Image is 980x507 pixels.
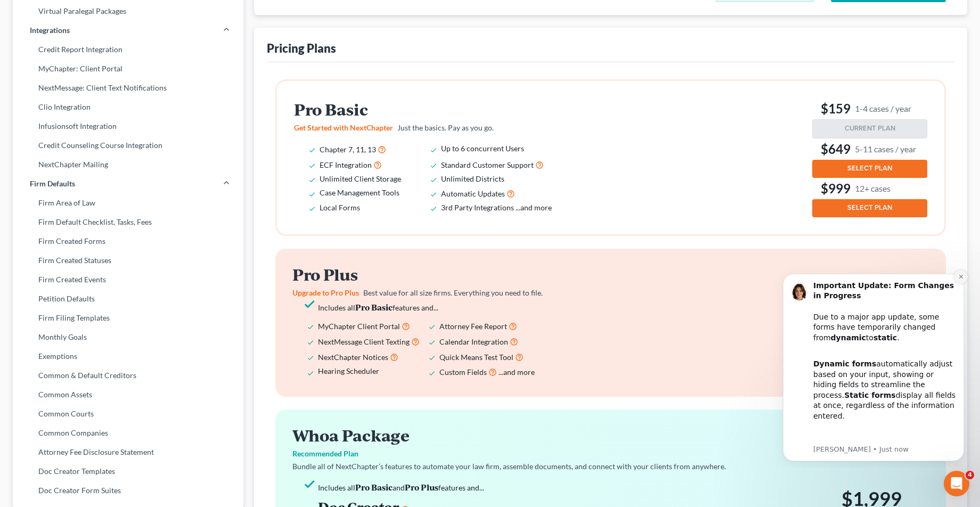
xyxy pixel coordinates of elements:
a: Common Courts [13,404,243,423]
iframe: Intercom notifications message [767,264,980,468]
p: Recommended Plan [292,448,929,459]
a: Doc Creator Templates [13,462,243,481]
span: ...and more [499,367,535,377]
strong: Pro Plus [405,481,438,493]
p: Message from Emma, sent Just now [46,181,189,191]
span: NextMessage Client Texting [318,337,410,346]
span: Upgrade to Pro Plus [292,288,359,297]
a: NextChapter Mailing [13,155,243,174]
span: Custom Fields [439,367,487,377]
span: Standard Customer Support [441,160,534,169]
small: 12+ cases [855,183,891,194]
iframe: Intercom live chat [944,471,969,496]
a: Firm Created Events [13,270,243,289]
h3: $999 [812,180,927,197]
a: Doc Creator Form Suites [13,481,243,500]
span: Integrations [30,25,70,36]
a: Monthly Goals [13,328,243,347]
a: Credit Report Integration [13,40,243,59]
a: Firm Created Statuses [13,251,243,270]
span: Automatic Updates [441,189,505,198]
small: 1-4 cases / year [855,103,911,114]
button: CURRENT PLAN [812,119,927,138]
span: Firm Defaults [30,178,75,189]
h2: Pro Plus [292,266,565,283]
button: SELECT PLAN [812,160,927,178]
span: Quick Means Test Tool [439,353,513,362]
div: Pricing Plans [267,40,336,56]
a: Integrations [13,21,243,40]
span: SELECT PLAN [847,203,892,212]
span: 4 [966,471,974,479]
a: MyChapter: Client Portal [13,59,243,78]
span: Best value for all size firms. Everything you need to file. [363,288,543,297]
a: Attorney Fee Disclosure Statement [13,443,243,462]
a: Common & Default Creditors [13,366,243,385]
a: Firm Filing Templates [13,308,243,328]
span: Up to 6 concurrent Users [441,144,524,153]
span: ...and more [516,203,552,212]
strong: Pro Basic [355,481,393,493]
span: Hearing Scheduler [318,366,379,375]
span: SELECT PLAN [847,164,892,173]
span: Get Started with NextChapter [294,123,393,132]
h3: $649 [812,141,927,158]
span: Chapter 7, 11, 13 [320,145,376,154]
a: Firm Area of Law [13,193,243,212]
div: Our team is actively working to re-integrate dynamic functionality and expects to have it restore... [46,163,189,247]
span: Unlimited Districts [441,174,504,183]
span: Case Management Tools [320,188,399,197]
span: 3rd Party Integrations [441,203,514,212]
span: Calendar Integration [439,337,508,346]
span: NextChapter Notices [318,353,388,362]
strong: Pro Basic [355,301,393,313]
a: Petition Defaults [13,289,243,308]
span: CURRENT PLAN [845,124,895,133]
a: Infusionsoft Integration [13,117,243,136]
span: Includes all features and... [318,303,438,312]
h3: $159 [812,100,927,117]
h2: Pro Basic [294,101,567,118]
span: Local Forms [320,203,360,212]
a: Credit Counseling Course Integration [13,136,243,155]
span: ECF Integration [320,160,372,169]
span: Just the basics. Pay as you go. [397,123,494,132]
li: Includes all and features and... [318,480,779,494]
a: Clio Integration [13,97,243,117]
button: SELECT PLAN [812,199,927,217]
a: Exemptions [13,347,243,366]
p: Bundle all of NextChapter’s features to automate your law firm, assemble documents, and connect w... [292,461,929,472]
a: Common Assets [13,385,243,404]
span: MyChapter Client Portal [318,322,400,331]
a: NextMessage: Client Text Notifications [13,78,243,97]
small: 5-11 cases / year [855,143,916,154]
a: Firm Created Forms [13,232,243,251]
h2: Whoa Package [292,427,929,444]
button: Dismiss notification [187,6,201,20]
span: Unlimited Client Storage [320,174,401,183]
a: Firm Defaults [13,174,243,193]
a: Virtual Paralegal Packages [13,2,243,21]
a: Common Companies [13,423,243,443]
span: Attorney Fee Report [439,322,507,331]
a: Firm Default Checklist, Tasks, Fees [13,212,243,232]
